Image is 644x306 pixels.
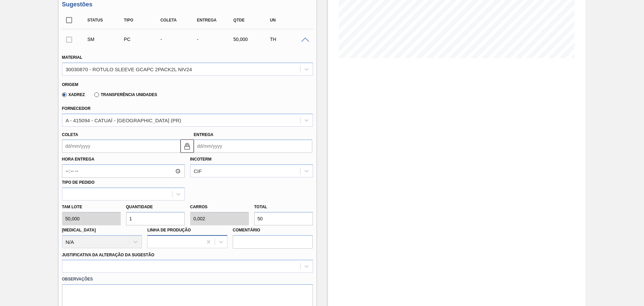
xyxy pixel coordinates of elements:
[86,18,126,23] div: Status
[62,202,121,212] label: Tam lote
[62,92,85,97] label: Xadrez
[183,142,191,150] img: locked
[190,205,208,209] label: Carros
[62,132,78,137] label: Coleta
[62,55,83,60] label: Material
[268,37,309,42] div: TH
[86,37,126,42] div: Sugestão Manual
[159,37,199,42] div: -
[62,274,313,284] label: Observações
[66,66,192,72] div: 30030870 - ROTULO SLEEVE GCAPC 2PACK2L NIV24
[195,37,236,42] div: -
[62,253,155,257] label: Justificativa da Alteração da Sugestão
[194,132,214,137] label: Entrega
[62,82,78,87] label: Origem
[62,155,185,164] label: Hora Entrega
[233,225,313,235] label: Comentário
[62,106,91,111] label: Fornecedor
[147,228,191,232] label: Linha de Produção
[126,205,153,209] label: Quantidade
[62,1,313,8] h3: Sugestões
[62,139,180,153] input: dd/mm/yyyy
[232,37,272,42] div: 50,000
[62,180,95,185] label: Tipo de pedido
[122,37,163,42] div: Pedido de Compra
[94,92,157,97] label: Transferência Unidades
[62,228,96,232] label: [MEDICAL_DATA]
[190,157,212,162] label: Incoterm
[194,139,312,153] input: dd/mm/yyyy
[159,18,199,23] div: Coleta
[122,18,163,23] div: Tipo
[268,18,309,23] div: UN
[232,18,272,23] div: Qtde
[66,117,181,123] div: A - 415094 - CATUAÍ - [GEOGRAPHIC_DATA] (PR)
[254,205,267,209] label: Total
[194,168,202,174] div: CIF
[195,18,236,23] div: Entrega
[180,139,194,153] button: locked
